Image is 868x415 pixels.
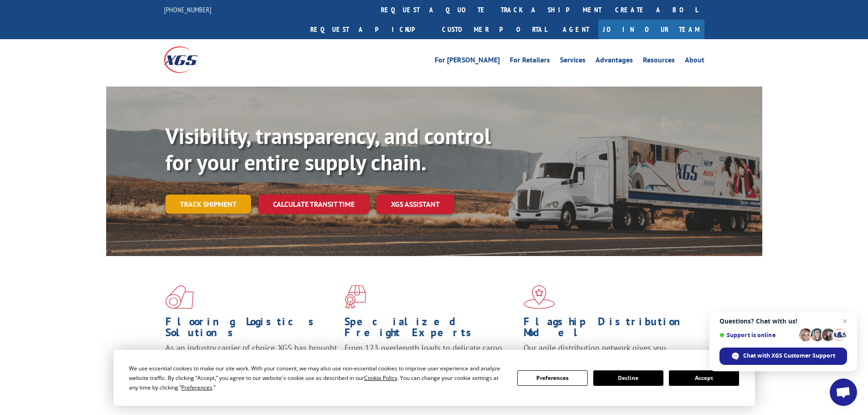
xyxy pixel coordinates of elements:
span: As an industry carrier of choice, XGS has brought innovation and dedication to flooring logistics... [165,343,337,375]
a: [PHONE_NUMBER] [164,5,211,14]
a: Join Our Team [598,20,704,39]
span: Questions? Chat with us! [719,318,847,325]
a: Advantages [596,56,633,67]
span: Cookie Policy [364,374,397,382]
a: Request a pickup [303,20,435,39]
button: Preferences [517,370,587,386]
a: Customer Portal [435,20,554,39]
img: xgs-icon-focused-on-flooring-red [344,285,366,309]
b: Visibility, transparency, and control for your entire supply chain. [165,122,491,176]
a: Services [560,56,586,67]
span: Support is online [719,332,796,338]
div: We use essential cookies to make our site work. With your consent, we may also use non-essential ... [129,364,506,392]
img: xgs-icon-flagship-distribution-model-red [524,285,555,309]
button: Decline [593,370,663,386]
a: XGS ASSISTANT [376,195,454,214]
span: Chat with XGS Customer Support [743,352,835,360]
span: Chat with XGS Customer Support [719,348,847,365]
h1: Flagship Distribution Model [524,316,696,343]
div: Cookie Consent Prompt [113,350,755,406]
a: Track shipment [165,195,251,214]
button: Accept [669,370,739,386]
a: For Retailers [510,56,550,67]
img: xgs-icon-total-supply-chain-intelligence-red [165,285,194,309]
a: About [685,56,704,67]
span: Our agile distribution network gives you nationwide inventory management on demand. [524,343,691,364]
p: From 123 overlength loads to delicate cargo, our experienced staff knows the best way to move you... [344,343,517,383]
a: For [PERSON_NAME] [435,56,500,67]
a: Agent [554,20,598,39]
a: Calculate transit time [258,195,369,214]
h1: Specialized Freight Experts [344,316,517,343]
span: Preferences [181,384,212,391]
a: Open chat [830,379,857,406]
h1: Flooring Logistics Solutions [165,316,338,343]
a: Resources [643,56,675,67]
